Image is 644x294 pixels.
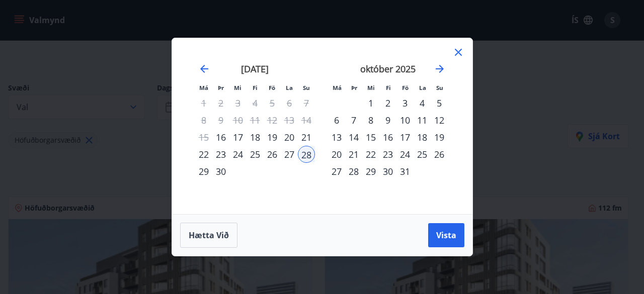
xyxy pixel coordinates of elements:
[281,112,298,129] td: Not available. laugardagur, 13. september 2025
[431,146,448,163] td: Choose sunnudagur, 26. október 2025 as your check-out date. It’s available.
[198,63,210,75] div: Move backward to switch to the previous month.
[362,129,379,146] div: 15
[247,112,264,129] td: Not available. fimmtudagur, 11. september 2025
[419,84,426,91] small: La
[328,163,345,180] div: 27
[396,112,414,129] td: Choose föstudagur, 10. október 2025 as your check-out date. It’s available.
[212,163,229,180] td: Choose þriðjudagur, 30. september 2025 as your check-out date. It’s available.
[379,112,396,129] div: 9
[298,129,315,146] div: 21
[414,94,431,112] div: 4
[431,94,448,112] div: 5
[212,129,229,146] td: Choose þriðjudagur, 16. september 2025 as your check-out date. It’s available.
[333,84,342,91] small: Má
[298,129,315,146] td: Choose sunnudagur, 21. september 2025 as your check-out date. It’s available.
[195,146,212,163] div: 22
[303,84,310,91] small: Su
[362,163,379,180] div: 29
[379,163,396,180] td: Choose fimmtudagur, 30. október 2025 as your check-out date. It’s available.
[328,146,345,163] td: Choose mánudagur, 20. október 2025 as your check-out date. It’s available.
[298,146,315,163] div: 28
[362,94,379,112] td: Choose miðvikudagur, 1. október 2025 as your check-out date. It’s available.
[195,146,212,163] td: Choose mánudagur, 22. september 2025 as your check-out date. It’s available.
[345,146,362,163] td: Choose þriðjudagur, 21. október 2025 as your check-out date. It’s available.
[264,146,281,163] td: Choose föstudagur, 26. september 2025 as your check-out date. It’s available.
[264,129,281,146] div: 19
[229,146,247,163] td: Choose miðvikudagur, 24. september 2025 as your check-out date. It’s available.
[229,146,247,163] div: 24
[386,84,391,91] small: Fi
[414,146,431,163] div: 25
[402,84,409,91] small: Fö
[396,163,414,180] td: Choose föstudagur, 31. október 2025 as your check-out date. It’s available.
[379,146,396,163] div: 23
[345,129,362,146] div: 14
[199,84,208,91] small: Má
[328,112,345,129] div: 6
[379,94,396,112] td: Choose fimmtudagur, 2. október 2025 as your check-out date. It’s available.
[229,94,247,112] td: Not available. miðvikudagur, 3. september 2025
[180,223,237,248] button: Hætta við
[286,84,293,91] small: La
[431,112,448,129] td: Choose sunnudagur, 12. október 2025 as your check-out date. It’s available.
[212,163,229,180] div: 30
[212,112,229,129] td: Not available. þriðjudagur, 9. september 2025
[281,94,298,112] td: Not available. laugardagur, 6. september 2025
[195,163,212,180] div: 29
[281,129,298,146] div: 20
[414,146,431,163] td: Choose laugardagur, 25. október 2025 as your check-out date. It’s available.
[345,112,362,129] div: 7
[247,129,264,146] div: 18
[269,84,275,91] small: Fö
[195,163,212,180] td: Choose mánudagur, 29. september 2025 as your check-out date. It’s available.
[247,146,264,163] td: Choose fimmtudagur, 25. september 2025 as your check-out date. It’s available.
[264,129,281,146] td: Choose föstudagur, 19. september 2025 as your check-out date. It’s available.
[328,112,345,129] td: Choose mánudagur, 6. október 2025 as your check-out date. It’s available.
[229,129,247,146] div: 17
[428,223,464,247] button: Vista
[298,146,315,163] td: Selected as start date. sunnudagur, 28. september 2025
[195,94,212,112] td: Not available. mánudagur, 1. september 2025
[379,163,396,180] div: 30
[396,94,414,112] td: Choose föstudagur, 3. október 2025 as your check-out date. It’s available.
[229,112,247,129] td: Not available. miðvikudagur, 10. september 2025
[436,84,443,91] small: Su
[264,94,281,112] td: Not available. föstudagur, 5. september 2025
[431,146,448,163] div: 26
[360,63,416,75] strong: október 2025
[436,230,456,241] span: Vista
[328,129,345,146] td: Choose mánudagur, 13. október 2025 as your check-out date. It’s available.
[189,230,229,241] span: Hætta við
[434,63,446,75] div: Move forward to switch to the next month.
[298,94,315,112] td: Not available. sunnudagur, 7. september 2025
[362,112,379,129] td: Choose miðvikudagur, 8. október 2025 as your check-out date. It’s available.
[362,146,379,163] div: 22
[234,84,242,91] small: Mi
[345,129,362,146] td: Choose þriðjudagur, 14. október 2025 as your check-out date. It’s available.
[396,94,414,112] div: 3
[229,129,247,146] td: Choose miðvikudagur, 17. september 2025 as your check-out date. It’s available.
[184,50,460,202] div: Calendar
[362,112,379,129] div: 8
[345,163,362,180] td: Choose þriðjudagur, 28. október 2025 as your check-out date. It’s available.
[298,112,315,129] td: Not available. sunnudagur, 14. september 2025
[345,163,362,180] div: 28
[396,163,414,180] div: 31
[345,146,362,163] div: 21
[212,146,229,163] td: Choose þriðjudagur, 23. september 2025 as your check-out date. It’s available.
[247,129,264,146] td: Choose fimmtudagur, 18. september 2025 as your check-out date. It’s available.
[414,94,431,112] td: Choose laugardagur, 4. október 2025 as your check-out date. It’s available.
[264,112,281,129] td: Not available. föstudagur, 12. september 2025
[396,112,414,129] div: 10
[396,146,414,163] td: Choose föstudagur, 24. október 2025 as your check-out date. It’s available.
[431,112,448,129] div: 12
[431,129,448,146] td: Choose sunnudagur, 19. október 2025 as your check-out date. It’s available.
[218,84,224,91] small: Þr
[379,112,396,129] td: Choose fimmtudagur, 9. október 2025 as your check-out date. It’s available.
[362,129,379,146] td: Choose miðvikudagur, 15. október 2025 as your check-out date. It’s available.
[367,84,375,91] small: Mi
[362,94,379,112] div: 1
[247,146,264,163] div: 25
[431,94,448,112] td: Choose sunnudagur, 5. október 2025 as your check-out date. It’s available.
[212,146,229,163] div: 23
